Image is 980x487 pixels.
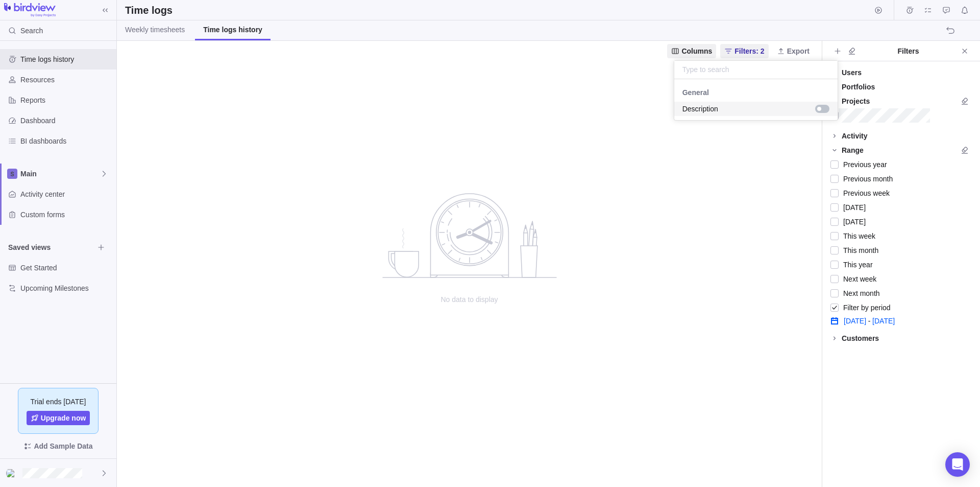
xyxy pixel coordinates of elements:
span: Columns [667,44,716,58]
div: grid [674,79,838,120]
div: Description [674,102,838,116]
span: Description [682,104,718,114]
span: Columns [681,46,712,56]
span: General [674,87,717,98]
input: Type to search [674,61,838,79]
